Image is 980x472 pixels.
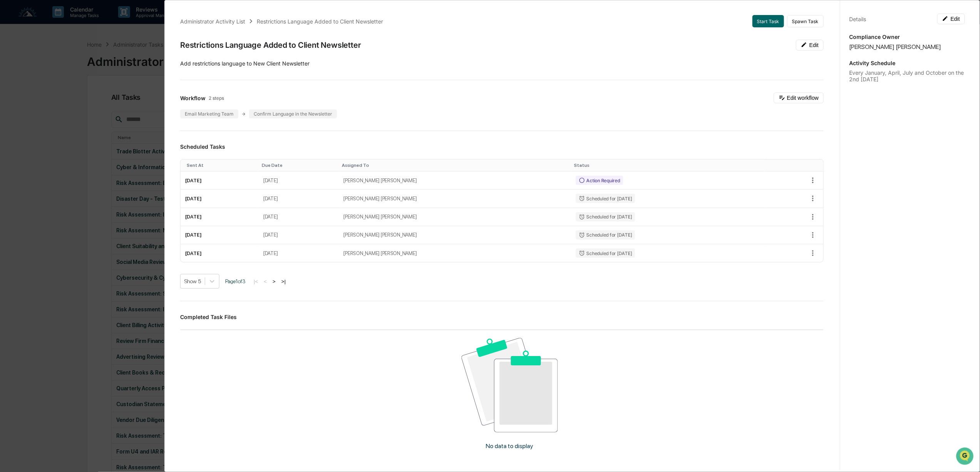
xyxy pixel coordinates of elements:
[259,190,339,208] td: [DATE]
[339,208,571,226] td: [PERSON_NAME] [PERSON_NAME]
[259,226,339,244] td: [DATE]
[180,18,245,25] div: Administrator Activity List
[8,59,22,73] img: 1746055101610-c473b297-6a78-478c-a979-82029cc54cd1
[787,15,824,27] button: Spawn Task
[774,92,824,103] button: Edit workflow
[181,171,259,190] td: [DATE]
[5,94,53,108] a: 🖐️Preclearance
[279,278,288,285] button: >|
[5,109,52,123] a: 🔎Data Lookup
[8,17,140,29] p: How can we help?
[850,34,965,40] p: Compliance Owner
[339,244,571,262] td: [PERSON_NAME] [PERSON_NAME]
[850,43,965,50] div: [PERSON_NAME] [PERSON_NAME]
[251,278,260,285] button: |<
[15,97,50,105] span: Preclearance
[56,98,62,104] div: 🗄️
[180,143,824,150] h3: Scheduled Tasks
[576,176,623,185] div: Action Required
[576,230,635,240] div: Scheduled for [DATE]
[574,163,761,168] div: Toggle SortBy
[339,171,571,190] td: [PERSON_NAME] [PERSON_NAME]
[576,212,635,222] div: Scheduled for [DATE]
[339,226,571,244] td: [PERSON_NAME] [PERSON_NAME]
[180,60,309,67] span: Add restrictions language to New Client Newsletter
[796,40,824,50] button: Edit
[249,109,337,118] div: Confirm Language in the Newsletter
[181,208,259,226] td: [DATE]
[850,16,866,22] div: Details
[77,131,93,137] span: Pylon
[8,98,14,104] div: 🖐️
[270,278,278,285] button: >
[259,244,339,262] td: [DATE]
[209,95,224,101] span: 2 steps
[339,190,571,208] td: [PERSON_NAME] [PERSON_NAME]
[26,59,126,67] div: Start new chat
[261,278,269,285] button: <
[262,163,336,168] div: Toggle SortBy
[257,18,383,25] div: Restrictions Language Added to Client Newsletter
[181,226,259,244] td: [DATE]
[850,60,965,66] p: Activity Schedule
[486,442,533,450] p: No data to display
[8,113,14,119] div: 🔎
[342,163,568,168] div: Toggle SortBy
[259,171,339,190] td: [DATE]
[753,15,784,27] button: Start Task
[15,112,48,120] span: Data Lookup
[187,163,256,168] div: Toggle SortBy
[225,278,246,284] span: Page 1 of 3
[54,131,93,137] a: Powered byPylon
[850,69,965,82] div: Every January, April, July and October on the 2nd [DATE]
[181,244,259,262] td: [DATE]
[26,67,97,73] div: We're available if you need us!
[937,13,965,24] button: Edit
[180,314,824,320] h3: Completed Task Files
[576,249,635,258] div: Scheduled for [DATE]
[180,40,361,50] div: Restrictions Language Added to Client Newsletter
[180,109,238,118] div: Email Marketing Team
[131,62,140,71] button: Start new chat
[64,97,95,105] span: Attestations
[180,95,206,101] span: Workflow
[53,94,99,108] a: 🗄️Attestations
[576,194,635,203] div: Scheduled for [DATE]
[259,208,339,226] td: [DATE]
[181,190,259,208] td: [DATE]
[955,447,976,467] iframe: Open customer support
[462,338,558,432] img: No data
